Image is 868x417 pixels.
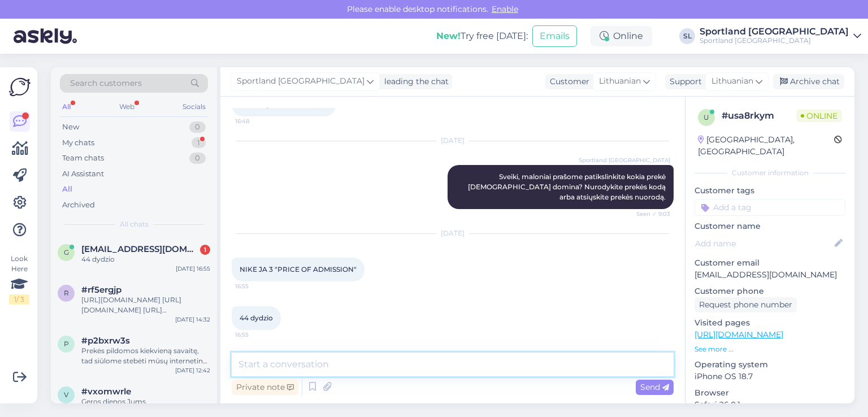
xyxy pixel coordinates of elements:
span: Send [640,382,669,392]
input: Add name [695,237,832,250]
span: Sveiki, maloniai prašome patikslinkite kokia prekė [DEMOGRAPHIC_DATA] domina? Nurodykite prekės k... [468,172,667,201]
div: Private note [232,380,298,395]
div: Request phone number [695,297,797,312]
span: All chats [120,219,149,229]
span: 16:48 [235,117,277,125]
div: Customer [545,76,589,88]
div: Customer information [695,168,845,178]
span: 16:55 [235,282,277,290]
div: 0 [189,153,206,164]
span: g [64,248,69,257]
div: Sportland [GEOGRAPHIC_DATA] [700,36,849,45]
p: Customer email [695,257,845,269]
span: r [64,289,69,297]
div: 44 dydzio [81,254,210,264]
p: [EMAIL_ADDRESS][DOMAIN_NAME] [695,269,845,281]
span: 44 dydzio [240,314,273,322]
div: Prekės pildomos kiekvieną savaitę, tad siūlome stebėti mūsų internetinę Sportland parduotuvę. [81,346,210,366]
p: Customer name [695,220,845,232]
div: Try free [DATE]: [436,29,528,43]
span: v [64,390,68,399]
span: Lithuanian [711,75,753,88]
span: Search customers [70,77,142,89]
button: Emails [532,25,577,47]
div: # usa8rkym [722,109,796,123]
span: Seen ✓ 9:03 [628,210,670,218]
span: #p2bxrw3s [81,336,130,346]
span: #vxomwrle [81,386,131,397]
div: SL [679,28,695,44]
p: Customer tags [695,185,845,197]
div: [DATE] [232,228,674,238]
div: 1 / 3 [9,294,29,305]
div: Archive chat [773,74,844,89]
p: Customer phone [695,285,845,297]
div: All [60,99,73,114]
img: Askly Logo [9,76,31,98]
p: Visited pages [695,317,845,329]
div: 1 [192,137,206,149]
div: Archived [62,199,95,211]
span: #rf5ergjp [81,285,121,295]
a: Sportland [GEOGRAPHIC_DATA]Sportland [GEOGRAPHIC_DATA] [700,27,861,45]
div: All [62,184,72,195]
div: Sportland [GEOGRAPHIC_DATA] [700,27,849,36]
div: Support [665,76,702,88]
div: Geros dienos Jums. [81,397,210,407]
div: My chats [62,137,94,149]
p: iPhone OS 18.7 [695,371,845,383]
span: u [704,113,709,121]
p: See more ... [695,344,845,354]
span: Lithuanian [599,75,641,88]
input: Add a tag [695,199,845,216]
div: [URL][DOMAIN_NAME] [URL][DOMAIN_NAME] [URL][DOMAIN_NAME] pateikiame kelis variantus, moterims rek... [81,295,210,315]
div: [GEOGRAPHIC_DATA], [GEOGRAPHIC_DATA] [698,134,834,158]
div: [DATE] 12:42 [175,366,210,375]
span: p [64,340,69,348]
div: Web [117,99,137,114]
span: 16:55 [235,331,277,339]
span: gvidasdaugintis22@gmail.com [81,244,199,254]
div: [DATE] 14:32 [175,315,210,324]
div: [DATE] 16:55 [176,264,210,273]
div: Socials [180,99,208,114]
div: New [62,121,79,133]
span: Online [796,110,842,122]
span: NIKE JA 3 "PRICE OF ADMISSION" [240,265,357,273]
div: Team chats [62,153,104,164]
div: 0 [189,121,206,133]
div: [DATE] [232,136,674,146]
a: [URL][DOMAIN_NAME] [695,329,783,340]
div: Look Here [9,254,29,305]
div: AI Assistant [62,168,104,180]
div: Online [591,26,652,46]
div: 1 [200,245,210,255]
p: Browser [695,387,845,399]
div: leading the chat [380,76,449,88]
span: Sportland [GEOGRAPHIC_DATA] [579,156,670,164]
b: New! [436,31,461,41]
p: Safari 26.0.1 [695,399,845,411]
span: Enable [488,4,522,14]
span: Sportland [GEOGRAPHIC_DATA] [237,75,364,88]
p: Operating system [695,359,845,371]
